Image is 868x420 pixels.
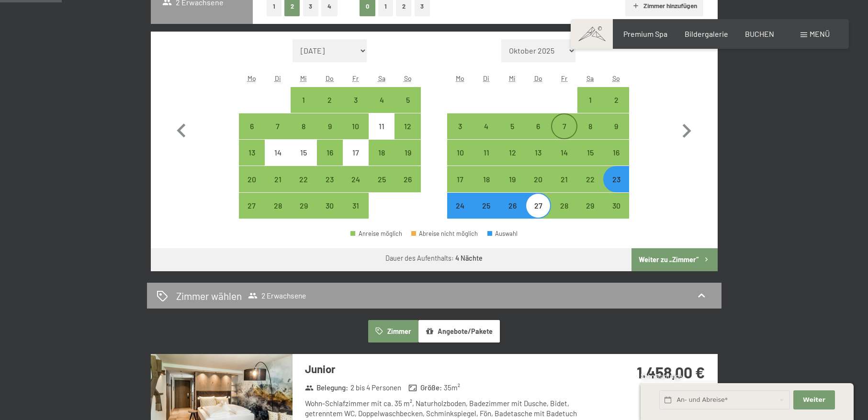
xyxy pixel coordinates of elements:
div: Anreise möglich [603,113,629,139]
div: 16 [604,149,628,173]
div: Anreise möglich [577,87,603,113]
div: Anreise möglich [525,140,551,166]
div: 1 [578,96,602,120]
abbr: Sonntag [404,74,412,82]
div: Wed Oct 15 2025 [291,140,316,166]
div: 29 [292,202,316,226]
div: Anreise möglich [499,113,525,139]
div: Thu Nov 13 2025 [525,140,551,166]
div: Anreise möglich [291,193,316,219]
div: Fri Oct 24 2025 [343,166,369,192]
div: Tue Oct 21 2025 [265,166,291,192]
div: Anreise möglich [603,166,629,192]
div: Mon Oct 06 2025 [239,113,265,139]
div: Anreise möglich [577,140,603,166]
div: Wed Oct 08 2025 [291,113,316,139]
div: Anreise möglich [369,87,395,113]
div: 11 [370,122,394,146]
div: Sun Nov 02 2025 [603,87,629,113]
div: Sun Oct 12 2025 [395,113,420,139]
div: Sat Oct 25 2025 [369,166,395,192]
div: Abreise nicht möglich [411,231,478,237]
a: BUCHEN [745,29,774,38]
div: Anreise möglich [265,193,291,219]
div: Anreise möglich [265,113,291,139]
div: 26 [395,176,419,199]
div: Thu Oct 09 2025 [317,113,343,139]
div: Anreise möglich [291,166,316,192]
button: Vorheriger Monat [168,39,195,219]
div: 21 [266,176,290,199]
div: 24 [448,202,472,226]
div: Anreise möglich [447,140,473,166]
div: 14 [266,149,290,173]
div: Anreise möglich [473,113,499,139]
span: 2 Erwachsene [248,291,306,300]
div: Anreise möglich [239,140,265,166]
abbr: Montag [248,74,256,82]
div: 18 [370,149,394,173]
b: 4 Nächte [455,254,483,262]
abbr: Mittwoch [300,74,307,82]
div: Tue Nov 18 2025 [473,166,499,192]
div: Sat Oct 04 2025 [369,87,395,113]
div: Anreise möglich [317,113,343,139]
div: Anreise möglich [291,87,316,113]
div: Anreise nicht möglich [265,140,291,166]
div: Anreise möglich [473,193,499,219]
span: 35 m² [444,383,460,393]
abbr: Samstag [586,74,594,82]
div: Sat Nov 01 2025 [577,87,603,113]
div: 2 [318,96,342,120]
div: Anreise möglich [317,193,343,219]
div: Anreise möglich [395,166,420,192]
div: Fri Oct 17 2025 [343,140,369,166]
div: Fri Oct 10 2025 [343,113,369,139]
div: Sat Oct 18 2025 [369,140,395,166]
div: Thu Oct 16 2025 [317,140,343,166]
div: 23 [318,176,342,199]
div: Anreise möglich [447,166,473,192]
div: 10 [344,122,368,146]
div: Sat Nov 15 2025 [577,140,603,166]
div: Anreise möglich [317,87,343,113]
div: 13 [526,149,550,173]
div: Anreise möglich [343,87,369,113]
div: Anreise möglich [447,193,473,219]
div: 3 [448,122,472,146]
div: Wed Oct 22 2025 [291,166,316,192]
div: 12 [395,122,419,146]
div: Anreise möglich [369,140,395,166]
div: Thu Oct 23 2025 [317,166,343,192]
div: Tue Nov 25 2025 [473,193,499,219]
div: 15 [578,149,602,173]
div: Mon Nov 24 2025 [447,193,473,219]
div: Fri Nov 14 2025 [551,140,577,166]
abbr: Samstag [378,74,385,82]
div: 9 [604,122,628,146]
div: Anreise möglich [317,166,343,192]
span: Schnellanfrage [641,372,682,380]
div: Mon Nov 10 2025 [447,140,473,166]
div: 11 [474,149,498,173]
div: Anreise möglich [395,140,420,166]
div: Anreise möglich [577,113,603,139]
button: Zimmer [368,320,418,342]
div: Fri Nov 28 2025 [551,193,577,219]
div: Mon Nov 17 2025 [447,166,473,192]
div: Sat Nov 22 2025 [577,166,603,192]
div: 4 [370,96,394,120]
div: Anreise möglich [473,140,499,166]
div: 22 [292,176,316,199]
div: Anreise möglich [369,166,395,192]
div: Anreise möglich [525,113,551,139]
div: Thu Oct 02 2025 [317,87,343,113]
abbr: Montag [456,74,464,82]
abbr: Dienstag [275,74,281,82]
div: Sat Nov 29 2025 [577,193,603,219]
div: Anreise möglich [317,140,343,166]
div: Wed Nov 05 2025 [499,113,525,139]
div: 17 [344,149,368,173]
div: Anreise möglich [499,140,525,166]
div: Auswahl [487,231,518,237]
